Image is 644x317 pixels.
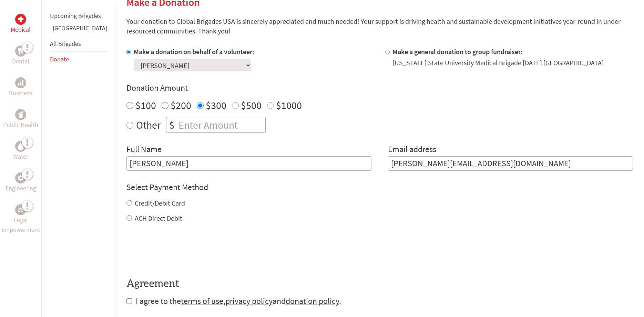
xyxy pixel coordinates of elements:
p: Water [13,152,28,161]
a: [GEOGRAPHIC_DATA] [53,24,107,32]
h4: Select Payment Method [126,182,633,193]
label: Make a general donation to group fundraiser: [392,47,523,56]
p: Public Health [3,120,38,130]
label: $500 [241,99,262,112]
h4: Agreement [126,278,633,290]
input: Enter Full Name [126,156,371,171]
a: MedicalMedical [11,14,31,34]
img: Public Health [18,111,23,118]
a: privacy policy [225,296,273,306]
p: Dental [12,57,29,66]
div: $ [166,117,177,132]
p: Engineering [6,184,36,193]
label: Credit/Debit Card [135,199,185,207]
div: Business [15,77,26,88]
label: $100 [135,99,156,112]
label: Full Name [126,144,162,156]
a: All Brigades [50,40,81,48]
input: Enter Amount [177,117,265,132]
p: Medical [11,25,31,34]
a: donation policy [286,296,339,306]
div: Public Health [15,109,26,120]
img: Legal Empowerment [18,208,23,212]
div: Water [15,141,26,152]
li: Upcoming Brigades [50,8,107,23]
a: EngineeringEngineering [6,172,36,193]
li: Guatemala [50,23,107,36]
a: Donate [50,55,69,63]
a: Legal EmpowermentLegal Empowerment [1,204,40,235]
a: Upcoming Brigades [50,12,101,20]
label: ACH Direct Debit [135,214,182,222]
li: All Brigades [50,36,107,52]
label: $200 [171,99,191,112]
div: Engineering [15,172,26,184]
a: terms of use [181,296,223,306]
a: Public HealthPublic Health [3,109,38,130]
img: Medical [18,17,23,22]
label: $300 [206,99,226,112]
div: [US_STATE] State University Medical Brigade [DATE] [GEOGRAPHIC_DATA] [392,58,604,68]
label: Make a donation on behalf of a volunteer: [134,47,254,56]
div: Medical [15,14,26,25]
a: WaterWater [13,141,28,161]
iframe: reCAPTCHA [126,237,231,264]
span: I agree to the , and . [136,296,341,306]
p: Your donation to Global Brigades USA is sincerely appreciated and much needed! Your support is dr... [126,17,633,36]
div: Legal Empowerment [15,204,26,215]
label: Other [136,117,161,133]
div: Dental [15,46,26,57]
label: $1000 [276,99,302,112]
input: Your Email [388,156,633,171]
h4: Donation Amount [126,82,633,93]
img: Water [18,142,23,150]
p: Legal Empowerment [1,215,40,235]
img: Engineering [18,175,23,181]
a: BusinessBusiness [9,77,32,98]
li: Donate [50,52,107,67]
a: DentalDental [12,46,29,66]
img: Dental [18,48,23,54]
p: Business [9,88,32,98]
img: Business [18,80,23,86]
label: Email address [388,144,436,156]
